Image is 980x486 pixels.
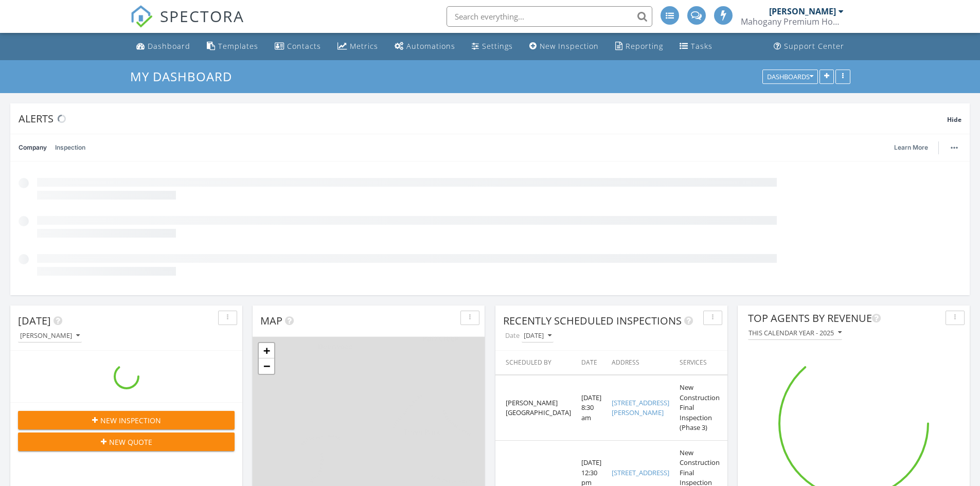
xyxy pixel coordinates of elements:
a: New Inspection [525,37,603,56]
div: Support Center [784,41,844,51]
a: [STREET_ADDRESS][PERSON_NAME] [612,398,669,418]
div: This calendar year - 2025 [749,329,842,336]
td: [PERSON_NAME][GEOGRAPHIC_DATA] [495,375,576,440]
span: Recently Scheduled Inspections [503,314,682,328]
div: Templates [218,41,258,51]
td: [DATE] 8:30 am [576,375,607,440]
div: Reporting [626,41,663,51]
div: Metrics [350,41,378,51]
a: [STREET_ADDRESS] [612,468,669,477]
th: Inspector [725,351,800,375]
div: [PERSON_NAME] [769,6,836,16]
label: Date [503,329,522,343]
img: The Best Home Inspection Software - Spectora [130,5,153,28]
img: ellipsis-632cfdd7c38ec3a7d453.svg [951,147,958,149]
button: New Quote [18,433,235,451]
button: Dashboards [762,69,818,84]
div: Alerts [19,112,947,125]
span: Hide [947,115,961,124]
th: Date [576,351,607,375]
th: Scheduled By [495,351,576,375]
a: Metrics [333,37,382,56]
a: Zoom out [259,358,274,374]
a: Reporting [611,37,667,56]
button: [PERSON_NAME] [18,329,82,343]
a: Learn More [894,142,934,153]
div: Contacts [287,41,321,51]
a: Support Center [770,37,848,56]
span: [DATE] [18,314,51,328]
button: This calendar year - 2025 [748,326,842,340]
div: Mahogany Premium Home Inspections [741,16,844,27]
span: Map [260,314,282,328]
div: New Inspection [540,41,599,51]
a: Contacts [271,37,325,56]
a: Settings [468,37,517,56]
th: Address [607,351,674,375]
button: [DATE] [522,329,554,343]
th: Services [674,351,725,375]
td: New Construction Final Inspection (Phase 3) [674,375,725,440]
div: [PERSON_NAME] [20,332,80,339]
a: My Dashboard [130,68,241,85]
span: New Quote [109,437,152,447]
input: Search everything... [447,6,652,27]
div: Settings [482,41,513,51]
div: Automations [406,41,455,51]
a: Dashboard [132,37,194,56]
div: Top Agents by Revenue [748,311,941,326]
span: New Inspection [100,415,161,426]
div: [DATE] [524,332,551,339]
a: Company [19,134,47,161]
a: Tasks [675,37,717,56]
td: [PERSON_NAME][GEOGRAPHIC_DATA] [725,375,800,440]
a: Inspection [55,134,85,161]
span: SPECTORA [160,5,244,27]
a: Templates [203,37,262,56]
a: Automations (Advanced) [390,37,459,56]
div: Tasks [691,41,712,51]
button: New Inspection [18,411,235,429]
div: Dashboards [767,73,813,80]
a: SPECTORA [130,14,244,35]
a: Zoom in [259,343,274,358]
div: Dashboard [148,41,190,51]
